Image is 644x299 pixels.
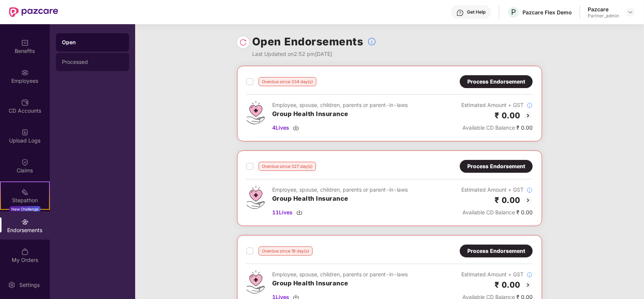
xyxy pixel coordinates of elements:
[462,209,515,215] span: Available CD Balance
[247,101,265,124] img: svg+xml;base64,PHN2ZyB4bWxucz0iaHR0cDovL3d3dy53My5vcmcvMjAwMC9zdmciIHdpZHRoPSI0Ny43MTQiIGhlaWdodD...
[21,158,29,166] img: svg+xml;base64,PHN2ZyBpZD0iQ2xhaW0iIHhtbG5zPSJodHRwOi8vd3d3LnczLm9yZy8yMDAwL3N2ZyIgd2lkdGg9IjIwIi...
[8,281,15,289] img: svg+xml;base64,PHN2ZyBpZD0iU2V0dGluZy0yMHgyMCIgeG1sbnM9Imh0dHA6Ly93d3cudzMub3JnLzIwMDAvc3ZnIiB3aW...
[467,77,525,86] div: Process Endorsement
[522,9,572,16] div: Pazcare Flex Demo
[461,186,533,194] div: Estimated Amount + GST
[511,8,516,17] span: P
[62,39,123,46] div: Open
[272,279,408,288] h3: Group Health Insurance
[259,246,313,256] div: Overdue since 19 day(s)
[9,206,41,212] div: New Challenge
[259,77,316,86] div: Overdue since 334 day(s)
[247,186,265,209] img: svg+xml;base64,PHN2ZyB4bWxucz0iaHR0cDovL3d3dy53My5vcmcvMjAwMC9zdmciIHdpZHRoPSI0Ny43MTQiIGhlaWdodD...
[495,279,521,291] h2: ₹ 0.00
[62,59,123,65] div: Processed
[461,101,533,109] div: Estimated Amount + GST
[21,129,29,136] img: svg+xml;base64,PHN2ZyBpZD0iVXBsb2FkX0xvZ3MiIGRhdGEtbmFtZT0iVXBsb2FkIExvZ3MiIHhtbG5zPSJodHRwOi8vd3...
[272,194,408,204] h3: Group Health Insurance
[461,270,533,279] div: Estimated Amount + GST
[272,124,289,132] span: 4 Lives
[527,272,533,278] img: svg+xml;base64,PHN2ZyBpZD0iSW5mb18tXzMyeDMyIiBkYXRhLW5hbWU9IkluZm8gLSAzMngzMiIgeG1sbnM9Imh0dHA6Ly...
[627,9,633,15] img: svg+xml;base64,PHN2ZyBpZD0iRHJvcGRvd24tMzJ4MzIiIHhtbG5zPSJodHRwOi8vd3d3LnczLm9yZy8yMDAwL3N2ZyIgd2...
[495,109,521,122] h2: ₹ 0.00
[272,186,408,194] div: Employee, spouse, children, parents or parent-in-laws
[296,209,302,215] img: svg+xml;base64,PHN2ZyBpZD0iRG93bmxvYWQtMzJ4MzIiIHhtbG5zPSJodHRwOi8vd3d3LnczLm9yZy8yMDAwL3N2ZyIgd2...
[272,101,408,109] div: Employee, spouse, children, parents or parent-in-laws
[467,162,525,170] div: Process Endorsement
[1,197,49,204] div: Stepathon
[527,187,533,193] img: svg+xml;base64,PHN2ZyBpZD0iSW5mb18tXzMyeDMyIiBkYXRhLW5hbWU9IkluZm8gLSAzMngzMiIgeG1sbnM9Imh0dHA6Ly...
[21,248,29,256] img: svg+xml;base64,PHN2ZyBpZD0iTXlfT3JkZXJzIiBkYXRhLW5hbWU9Ik15IE9yZGVycyIgeG1sbnM9Imh0dHA6Ly93d3cudz...
[524,111,533,120] img: svg+xml;base64,PHN2ZyBpZD0iQmFjay0yMHgyMCIgeG1sbnM9Imh0dHA6Ly93d3cudzMub3JnLzIwMDAvc3ZnIiB3aWR0aD...
[467,9,485,15] div: Get Help
[524,196,533,205] img: svg+xml;base64,PHN2ZyBpZD0iQmFjay0yMHgyMCIgeG1sbnM9Imh0dHA6Ly93d3cudzMub3JnLzIwMDAvc3ZnIiB3aWR0aD...
[461,124,533,132] div: ₹ 0.00
[588,6,619,13] div: Pazcare
[367,37,376,46] img: svg+xml;base64,PHN2ZyBpZD0iSW5mb18tXzMyeDMyIiBkYXRhLW5hbWU9IkluZm8gLSAzMngzMiIgeG1sbnM9Imh0dHA6Ly...
[524,280,533,290] img: svg+xml;base64,PHN2ZyBpZD0iQmFjay0yMHgyMCIgeG1sbnM9Imh0dHA6Ly93d3cudzMub3JnLzIwMDAvc3ZnIiB3aWR0aD...
[21,69,29,76] img: svg+xml;base64,PHN2ZyBpZD0iRW1wbG95ZWVzIiB4bWxucz0iaHR0cDovL3d3dy53My5vcmcvMjAwMC9zdmciIHdpZHRoPS...
[456,9,464,17] img: svg+xml;base64,PHN2ZyBpZD0iSGVscC0zMngzMiIgeG1sbnM9Imh0dHA6Ly93d3cudzMub3JnLzIwMDAvc3ZnIiB3aWR0aD...
[462,124,515,131] span: Available CD Balance
[21,188,29,196] img: svg+xml;base64,PHN2ZyB4bWxucz0iaHR0cDovL3d3dy53My5vcmcvMjAwMC9zdmciIHdpZHRoPSIyMSIgaGVpZ2h0PSIyMC...
[272,270,408,279] div: Employee, spouse, children, parents or parent-in-laws
[293,125,299,131] img: svg+xml;base64,PHN2ZyBpZD0iRG93bmxvYWQtMzJ4MzIiIHhtbG5zPSJodHRwOi8vd3d3LnczLm9yZy8yMDAwL3N2ZyIgd2...
[527,102,533,108] img: svg+xml;base64,PHN2ZyBpZD0iSW5mb18tXzMyeDMyIiBkYXRhLW5hbWU9IkluZm8gLSAzMngzMiIgeG1sbnM9Imh0dHA6Ly...
[252,33,364,50] h1: Open Endorsements
[495,194,521,206] h2: ₹ 0.00
[467,247,525,255] div: Process Endorsement
[259,162,316,171] div: Overdue since 327 day(s)
[247,270,265,294] img: svg+xml;base64,PHN2ZyB4bWxucz0iaHR0cDovL3d3dy53My5vcmcvMjAwMC9zdmciIHdpZHRoPSI0Ny43MTQiIGhlaWdodD...
[239,39,247,46] img: svg+xml;base64,PHN2ZyBpZD0iUmVsb2FkLTMyeDMyIiB4bWxucz0iaHR0cDovL3d3dy53My5vcmcvMjAwMC9zdmciIHdpZH...
[272,109,408,119] h3: Group Health Insurance
[17,281,42,289] div: Settings
[9,7,58,17] img: New Pazcare Logo
[21,99,29,106] img: svg+xml;base64,PHN2ZyBpZD0iQ0RfQWNjb3VudHMiIGRhdGEtbmFtZT0iQ0QgQWNjb3VudHMiIHhtbG5zPSJodHRwOi8vd3...
[272,208,293,217] span: 11 Lives
[252,50,376,58] div: Last Updated on 2:52 pm[DATE]
[461,208,533,217] div: ₹ 0.00
[588,13,619,19] div: Partner_admin
[21,39,29,46] img: svg+xml;base64,PHN2ZyBpZD0iQmVuZWZpdHMiIHhtbG5zPSJodHRwOi8vd3d3LnczLm9yZy8yMDAwL3N2ZyIgd2lkdGg9Ij...
[21,218,29,226] img: svg+xml;base64,PHN2ZyBpZD0iRW5kb3JzZW1lbnRzIiB4bWxucz0iaHR0cDovL3d3dy53My5vcmcvMjAwMC9zdmciIHdpZH...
